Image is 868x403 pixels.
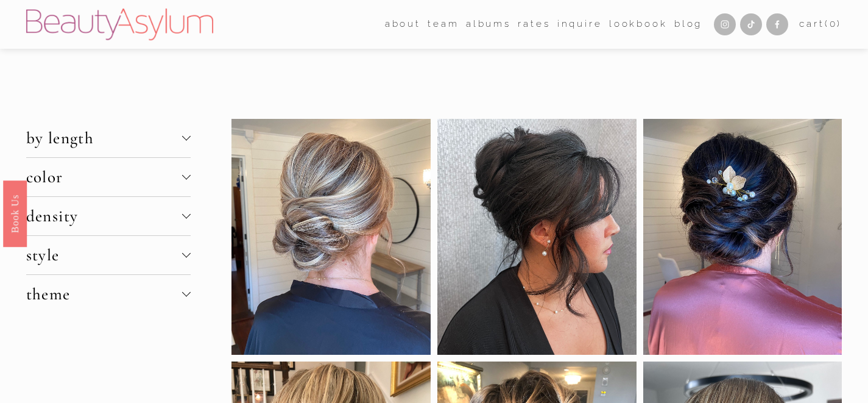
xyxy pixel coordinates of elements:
[26,158,191,196] button: color
[26,197,191,235] button: density
[26,167,182,187] span: color
[766,13,788,35] a: Facebook
[830,18,838,29] span: 0
[26,275,191,313] button: theme
[385,15,421,34] a: folder dropdown
[428,15,459,34] a: folder dropdown
[714,13,736,35] a: Instagram
[518,15,550,34] a: Rates
[26,236,191,274] button: style
[26,284,182,304] span: theme
[466,15,511,34] a: albums
[26,128,182,148] span: by length
[674,15,702,34] a: Blog
[609,15,668,34] a: Lookbook
[385,16,421,33] span: about
[3,180,27,246] a: Book Us
[26,206,182,226] span: density
[26,9,213,40] img: Beauty Asylum | Bridal Hair &amp; Makeup Charlotte &amp; Atlanta
[799,16,842,33] a: 0 items in cart
[825,18,842,29] span: ( )
[740,13,762,35] a: TikTok
[26,119,191,157] button: by length
[428,16,459,33] span: team
[26,245,182,265] span: style
[557,15,602,34] a: Inquire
